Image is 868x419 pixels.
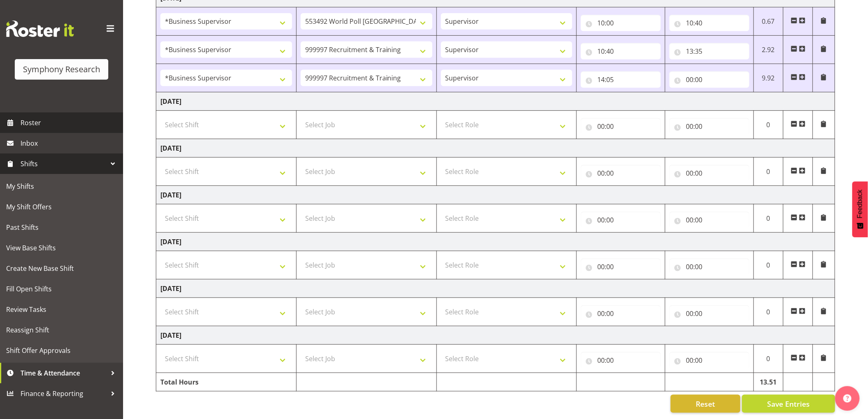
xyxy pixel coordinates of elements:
[669,71,749,88] input: Click to select...
[2,258,121,279] a: Create New Base Shift
[581,165,661,181] input: Click to select...
[581,305,661,322] input: Click to select...
[6,201,117,213] span: My Shift Offers
[669,43,749,60] input: Click to select...
[2,299,121,320] a: Review Tasks
[843,394,852,403] img: help-xxl-2.png
[6,221,117,234] span: Past Shifts
[2,340,121,361] a: Shift Offer Approvals
[581,15,661,31] input: Click to select...
[581,118,661,135] input: Click to select...
[669,259,749,275] input: Click to select...
[156,279,835,298] td: [DATE]
[21,367,107,379] span: Time & Attendance
[754,111,783,139] td: 0
[156,186,835,204] td: [DATE]
[2,217,121,238] a: Past Shifts
[754,36,783,64] td: 2.92
[669,352,749,369] input: Click to select...
[6,303,117,316] span: Review Tasks
[6,344,117,357] span: Shift Offer Approvals
[2,176,121,197] a: My Shifts
[669,305,749,322] input: Click to select...
[581,352,661,369] input: Click to select...
[156,326,835,345] td: [DATE]
[581,43,661,60] input: Click to select...
[21,137,119,149] span: Inbox
[669,212,749,228] input: Click to select...
[6,21,74,37] img: Rosterit website logo
[156,373,297,392] td: Total Hours
[2,279,121,299] a: Fill Open Shifts
[6,242,117,254] span: View Base Shifts
[669,15,749,31] input: Click to select...
[21,387,107,400] span: Finance & Reporting
[23,63,100,76] div: Symphony Research
[6,180,117,192] span: My Shifts
[581,259,661,275] input: Click to select...
[581,212,661,228] input: Click to select...
[754,204,783,233] td: 0
[2,320,121,340] a: Reassign Shift
[754,345,783,373] td: 0
[754,373,783,392] td: 13.51
[852,181,868,237] button: Feedback - Show survey
[696,398,715,409] span: Reset
[21,158,107,170] span: Shifts
[6,324,117,336] span: Reassign Shift
[21,117,119,129] span: Roster
[767,398,810,409] span: Save Entries
[671,395,740,413] button: Reset
[754,298,783,326] td: 0
[6,283,117,295] span: Fill Open Shifts
[754,7,783,36] td: 0.67
[754,158,783,186] td: 0
[2,197,121,217] a: My Shift Offers
[6,262,117,275] span: Create New Base Shift
[857,190,864,218] span: Feedback
[742,395,835,413] button: Save Entries
[754,251,783,279] td: 0
[156,139,835,158] td: [DATE]
[156,92,835,111] td: [DATE]
[2,238,121,258] a: View Base Shifts
[754,64,783,92] td: 9.92
[156,233,835,251] td: [DATE]
[581,71,661,88] input: Click to select...
[669,165,749,181] input: Click to select...
[669,118,749,135] input: Click to select...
